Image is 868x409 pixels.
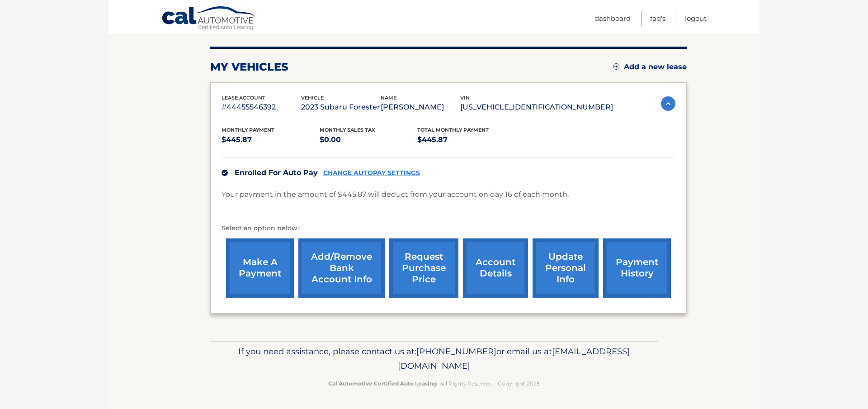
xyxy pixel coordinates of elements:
[417,127,489,133] span: Total Monthly Payment
[301,95,324,101] span: vehicle
[417,133,515,146] p: $445.87
[222,188,569,201] p: Your payment in the amount of $445.87 will deduct from your account on day 16 of each month.
[216,379,652,388] p: - All Rights Reserved - Copyright 2025
[381,101,460,114] p: [PERSON_NAME]
[320,133,418,146] p: $0.00
[533,238,599,298] a: update personal info
[328,380,437,387] strong: Cal Automotive Certified Auto Leasing
[301,101,381,114] p: 2023 Subaru Forester
[222,101,301,114] p: #44455546392
[161,6,256,32] a: Cal Automotive
[323,169,420,177] a: CHANGE AUTOPAY SETTINGS
[661,96,675,111] img: accordion-active.svg
[222,133,320,146] p: $445.87
[594,11,631,26] a: Dashboard
[685,11,707,26] a: Logout
[416,346,496,357] span: [PHONE_NUMBER]
[613,62,687,71] a: Add a new lease
[460,101,613,114] p: [US_VEHICLE_IDENTIFICATION_NUMBER]
[603,238,671,298] a: payment history
[222,127,274,133] span: Monthly Payment
[463,238,528,298] a: account details
[216,344,652,373] p: If you need assistance, please contact us at: or email us at
[320,127,375,133] span: Monthly sales Tax
[389,238,458,298] a: request purchase price
[381,95,396,101] span: name
[460,95,470,101] span: vin
[298,238,385,298] a: Add/Remove bank account info
[222,170,228,176] img: check.svg
[613,63,619,70] img: add.svg
[222,95,265,101] span: lease account
[650,11,665,26] a: FAQ's
[210,60,288,74] h2: my vehicles
[222,223,675,234] p: Select an option below:
[235,168,318,177] span: Enrolled For Auto Pay
[226,238,294,298] a: make a payment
